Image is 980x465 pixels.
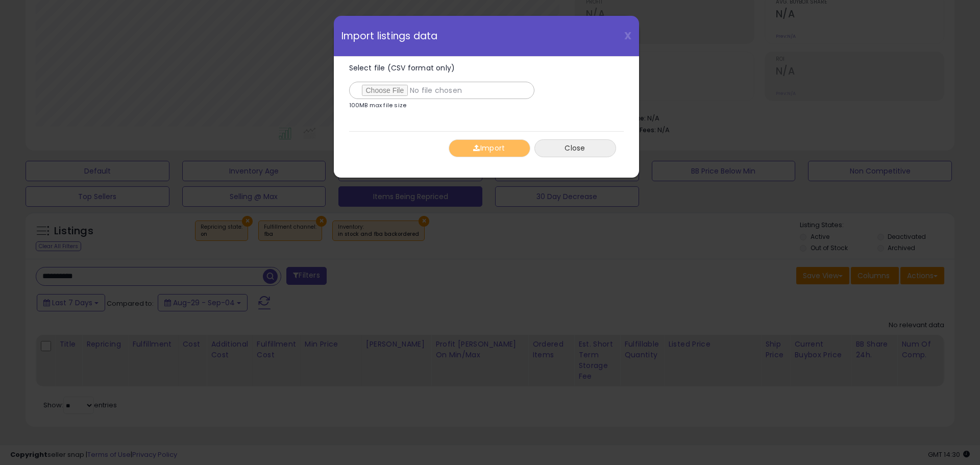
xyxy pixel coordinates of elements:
span: Select file (CSV format only) [349,63,455,73]
button: Import [449,139,530,157]
span: Import listings data [341,31,438,41]
span: X [624,29,631,43]
button: Close [534,139,616,157]
p: 100MB max file size [349,103,407,108]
